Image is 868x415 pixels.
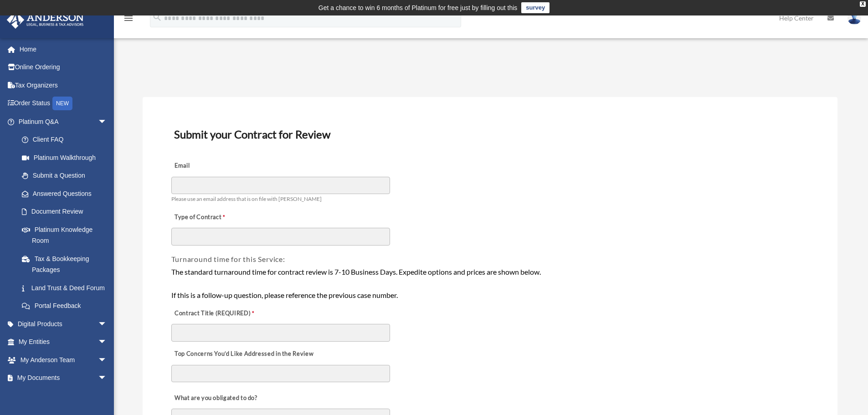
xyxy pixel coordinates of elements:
[6,369,121,387] a: My Documentsarrow_drop_down
[171,255,285,263] span: Turnaround time for this Service:
[98,369,116,388] span: arrow_drop_down
[847,11,861,25] img: User Pic
[171,307,262,320] label: Contract Title (REQUIRED)
[6,58,121,77] a: Online Ordering
[170,125,810,144] h3: Submit your Contract for Review
[52,97,72,110] div: NEW
[6,333,121,351] a: My Entitiesarrow_drop_down
[6,351,121,369] a: My Anderson Teamarrow_drop_down
[123,13,134,24] i: menu
[171,195,322,202] span: Please use an email address that is on file with [PERSON_NAME]
[171,211,262,224] label: Type of Contract
[171,160,262,173] label: Email
[171,348,316,360] label: Top Concerns You’d Like Addressed in the Review
[13,220,121,250] a: Platinum Knowledge Room
[860,1,866,7] div: close
[98,315,116,333] span: arrow_drop_down
[13,279,121,297] a: Land Trust & Deed Forum
[13,297,121,315] a: Portal Feedback
[13,167,121,185] a: Submit a Question
[6,40,121,58] a: Home
[318,2,518,13] div: Get a chance to win 6 months of Platinum for free just by filling out this
[13,149,121,167] a: Platinum Walkthrough
[521,2,550,13] a: survey
[171,266,809,301] div: The standard turnaround time for contract review is 7-10 Business Days. Expedite options and pric...
[13,131,121,149] a: Client FAQ
[13,184,121,203] a: Answered Questions
[6,113,121,131] a: Platinum Q&Aarrow_drop_down
[6,315,121,333] a: Digital Productsarrow_drop_down
[171,392,262,405] label: What are you obligated to do?
[152,12,162,22] i: search
[98,113,116,131] span: arrow_drop_down
[13,203,116,221] a: Document Review
[123,16,134,24] a: menu
[6,94,121,113] a: Order StatusNEW
[6,76,121,94] a: Tax Organizers
[13,250,121,279] a: Tax & Bookkeeping Packages
[98,333,116,352] span: arrow_drop_down
[98,351,116,369] span: arrow_drop_down
[4,11,87,29] img: Anderson Advisors Platinum Portal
